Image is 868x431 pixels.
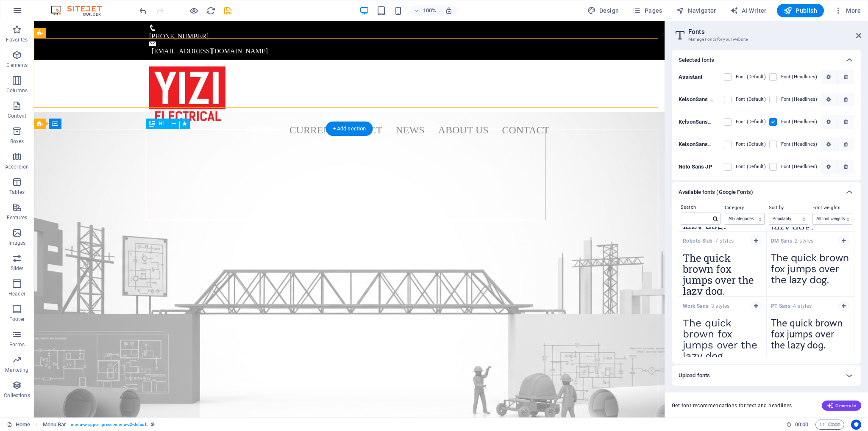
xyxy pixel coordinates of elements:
[781,72,817,82] label: Font (Headlines)
[781,94,817,105] label: Font (Headlines)
[70,420,147,430] span: . menu-wrapper .preset-menu-v2-default
[189,6,199,16] button: Click here to leave preview mode and continue editing
[672,402,793,409] span: Get font recommendations for text and headlines.
[138,6,148,16] i: Undo: primary-bc-buttons (small -> normal) (Ctrl+Z)
[819,420,840,430] span: Code
[812,203,852,213] label: Font weights
[679,163,712,170] b: Noto Sans JP
[781,139,817,149] label: Font (Headlines)
[4,392,30,399] p: Collections
[771,303,793,309] strong: PT Sans
[6,87,28,94] p: Columns
[831,4,864,17] button: More
[9,316,25,323] p: Footer
[673,4,720,17] button: Navigator
[9,189,25,196] p: Tables
[771,238,814,244] span: 2 styles
[851,420,861,430] button: Usercentrics
[683,303,730,309] span: 3 styles
[43,420,67,430] span: Click to select. Double-click to edit
[423,6,437,16] h6: 100%
[587,6,619,15] span: Design
[679,313,766,360] textarea: The quick brown fox jumps over the lazy dog.
[736,117,766,127] label: Font (Default)
[7,420,30,430] a: Click to cancel selection. Double-click to open Pages
[672,365,861,386] div: Upload fonts
[834,6,861,15] span: More
[5,367,28,373] p: Marketing
[679,119,796,125] b: KelsonSansBG Bold cTV2juGvA3VVthU1hk qeg
[767,313,854,360] textarea: The quick brown fox jumps over the lazy dog.
[736,72,766,82] label: Font (Default)
[410,6,440,16] button: 100%
[679,141,713,148] p: KelsonSansRU Normal 9vQDu1k9bBjxWE2IXj_xIw
[8,240,26,246] p: Images
[730,6,767,15] span: AI Writer
[6,36,28,43] p: Favorites
[815,420,844,430] button: Code
[679,96,713,103] p: KelsonSans Normal onpr9m6zxYyTgiVzwnG4hg
[206,6,216,16] i: Reload page
[584,4,623,17] button: Design
[43,420,155,430] nav: breadcrumb
[206,6,216,16] button: reload
[681,202,721,213] label: Search
[726,4,770,17] button: AI Writer
[786,420,809,430] h6: Session time
[672,182,861,202] div: Available fonts (Google Fonts)
[679,187,753,197] h6: Available fonts (Google Fonts)
[151,422,155,427] i: This element is a customizable preset
[679,248,766,295] textarea: The quick brown fox jumps over the lazy dog.
[7,214,27,221] p: Features
[683,238,715,244] strong: Roboto Slab
[223,6,233,16] button: save
[688,28,861,36] h2: Fonts
[784,6,817,15] span: Publish
[629,4,665,17] button: Pages
[159,121,165,126] span: H1
[138,6,148,16] button: undo
[8,290,25,297] p: Header
[683,303,711,309] strong: Work Sans
[49,6,112,16] img: Editor Logo
[632,6,662,15] span: Pages
[795,420,808,430] span: 00 00
[822,401,861,411] button: Generate
[223,6,233,16] i: Save (Ctrl+S)
[679,141,801,147] b: KelsonSansRU Normal 9vQDu1k9bBjxWE2IXj_xIw
[679,55,714,65] h6: Selected fonts
[725,203,765,213] label: Category
[10,138,24,145] p: Boxes
[6,62,28,69] p: Elements
[769,203,809,213] label: Sort by
[683,238,734,244] span: 7 styles
[781,117,817,127] label: Font (Headlines)
[679,74,702,80] b: Assistant
[736,162,766,172] label: Font (Default)
[679,118,713,126] p: KelsonSansBG Bold cTV2juGvA3VVthU1hk qeg
[736,139,766,149] label: Font (Default)
[771,238,795,244] strong: DM Sans
[11,265,24,272] p: Slider
[676,6,716,15] span: Navigator
[781,162,817,172] label: Font (Headlines)
[679,370,710,381] h6: Upload fonts
[767,248,854,295] textarea: The quick brown fox jumps over the lazy dog.
[801,421,802,428] span: :
[445,7,453,14] i: On resize automatically adjust zoom level to fit chosen device.
[672,50,861,70] div: Selected fonts
[5,163,29,170] p: Accordion
[9,341,25,348] p: Forms
[771,303,812,309] span: 4 styles
[827,402,856,409] span: Generate
[688,36,844,43] h3: Manage Fonts for your website
[8,113,26,119] p: Content
[736,94,766,105] label: Font (Default)
[326,122,373,136] div: + Add section
[777,4,824,17] button: Publish
[679,96,798,102] b: KelsonSans Normal onpr9m6zxYyTgiVzwnG4hg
